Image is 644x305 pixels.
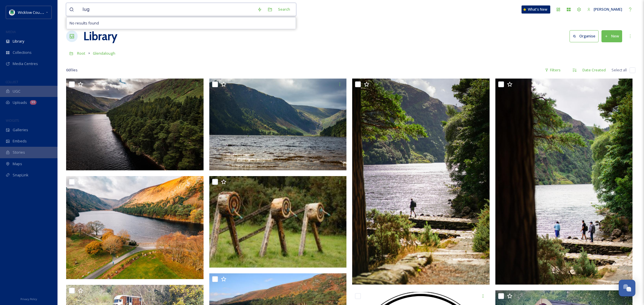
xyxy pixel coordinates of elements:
[495,79,633,285] img: DSC09288.jpg
[20,297,37,301] span: Privacy Policy
[580,64,609,76] div: Date Created
[66,79,204,170] img: GlendaloughLakes-055.jpg
[93,50,115,57] a: Glendalough
[66,176,204,279] img: DJI_0412.jpg
[619,280,635,296] button: Open Chat
[77,51,85,56] span: Root
[542,64,563,76] div: Filters
[601,30,622,42] button: New
[13,100,27,105] span: Uploads
[13,127,28,133] span: Galleries
[70,20,99,26] span: No results found
[20,295,37,302] a: Privacy Policy
[6,118,19,123] span: WIDGETS
[13,89,20,94] span: UGC
[522,5,550,14] a: What's New
[584,4,625,15] a: [PERSON_NAME]
[93,51,115,56] span: Glendalough
[570,30,601,42] a: Organise
[13,172,28,178] span: SnapLink
[66,67,78,73] span: 66 file s
[6,30,16,34] span: MEDIA
[9,9,15,15] img: download%20(9).png
[77,50,85,57] a: Root
[13,61,38,66] span: Media Centres
[18,9,58,15] span: Wicklow County Council
[80,3,254,16] input: Search your library
[209,176,347,268] img: Axe-4-300x200.jpg
[275,4,293,15] div: Search
[13,50,32,55] span: Collections
[13,150,25,155] span: Stories
[13,161,22,167] span: Maps
[612,67,627,73] span: Select all
[6,80,18,84] span: COLLECT
[352,79,490,285] img: DSC09264.jpg
[594,7,622,12] span: [PERSON_NAME]
[13,138,27,144] span: Embeds
[209,79,347,170] img: GlendaloughLakes-036.jpg
[30,100,37,105] div: 99
[13,39,24,44] span: Library
[83,28,117,45] a: Library
[570,30,599,42] button: Organise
